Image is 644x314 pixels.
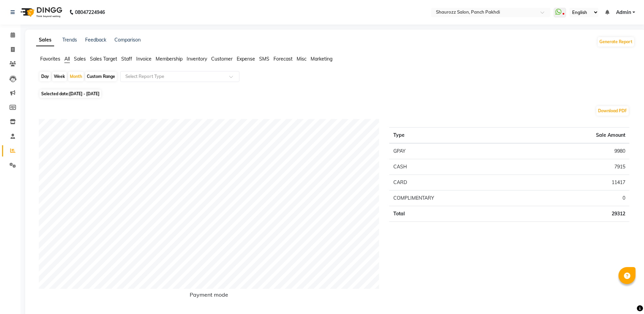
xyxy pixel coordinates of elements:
[75,3,105,22] b: 08047224946
[237,56,255,62] span: Expense
[90,56,117,62] span: Sales Target
[259,56,269,62] span: SMS
[525,159,629,175] td: 7915
[525,206,629,222] td: 29312
[389,159,525,175] td: CASH
[40,56,60,62] span: Favorites
[114,37,141,43] a: Comparison
[211,56,233,62] span: Customer
[74,56,86,62] span: Sales
[525,191,629,206] td: 0
[68,72,84,81] div: Month
[64,56,70,62] span: All
[389,128,525,144] th: Type
[389,191,525,206] td: COMPLIMENTARY
[525,175,629,191] td: 11417
[69,91,99,96] span: [DATE] - [DATE]
[311,56,332,62] span: Marketing
[187,56,207,62] span: Inventory
[40,89,101,98] span: Selected date:
[17,3,64,22] img: logo
[85,72,117,81] div: Custom Range
[85,37,106,43] a: Feedback
[297,56,307,62] span: Misc
[52,72,67,81] div: Week
[40,72,51,81] div: Day
[273,56,293,62] span: Forecast
[596,106,629,116] button: Download PDF
[525,128,629,144] th: Sale Amount
[389,206,525,222] td: Total
[39,292,379,301] h6: Payment mode
[36,34,54,46] a: Sales
[389,143,525,159] td: GPAY
[136,56,152,62] span: Invoice
[598,37,634,47] button: Generate Report
[389,175,525,191] td: CARD
[156,56,183,62] span: Membership
[62,37,77,43] a: Trends
[121,56,132,62] span: Staff
[616,9,631,16] span: Admin
[525,143,629,159] td: 9980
